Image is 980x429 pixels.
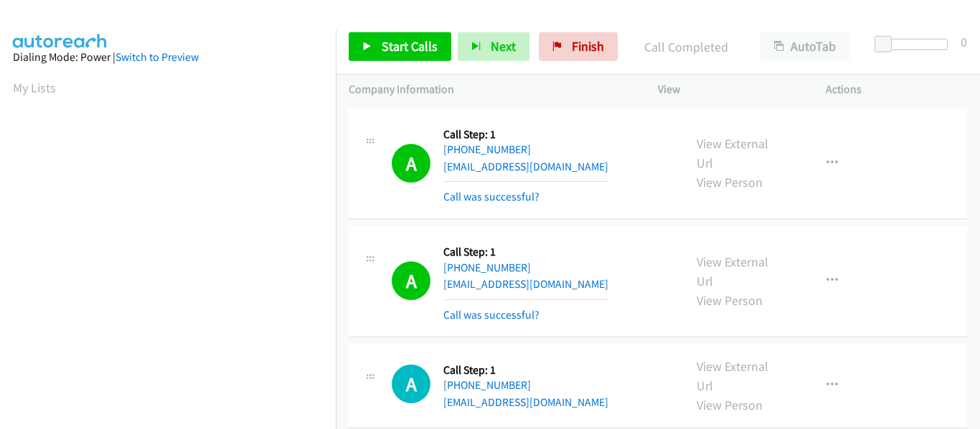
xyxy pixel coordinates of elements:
[572,38,604,54] span: Finish
[382,38,438,54] span: Start Calls
[491,38,516,54] span: Next
[13,49,323,66] div: Dialing Mode: Power |
[697,292,763,309] a: View Person
[760,32,849,61] button: AutoTab
[13,79,56,96] a: My Lists
[392,365,430,403] h1: A
[443,308,540,322] a: Call was successful?
[443,127,608,142] h5: Call Step: 1
[443,378,531,392] a: [PHONE_NUMBER]
[116,50,199,64] a: Switch to Preview
[658,81,800,98] p: View
[637,37,735,57] p: Call Completed
[697,174,763,191] a: View Person
[349,32,451,61] a: Start Calls
[443,245,608,259] h5: Call Step: 1
[443,143,531,156] a: [PHONE_NUMBER]
[443,277,608,291] a: [EMAIL_ADDRESS][DOMAIN_NAME]
[697,135,768,171] a: View External Url
[443,160,608,173] a: [EMAIL_ADDRESS][DOMAIN_NAME]
[697,358,768,394] a: View External Url
[392,365,430,403] div: The call is yet to be attempted
[697,397,763,413] a: View Person
[392,144,430,183] h1: A
[443,261,531,274] a: [PHONE_NUMBER]
[961,32,967,52] div: 0
[882,39,948,50] div: Delay between calls (in seconds)
[392,261,430,300] h1: A
[443,190,540,203] a: Call was successful?
[443,363,608,377] h5: Call Step: 1
[458,32,529,61] button: Next
[443,395,608,409] a: [EMAIL_ADDRESS][DOMAIN_NAME]
[697,254,768,289] a: View External Url
[938,158,980,271] iframe: Resource Center
[539,32,618,61] a: Finish
[349,81,632,98] p: Company Information
[826,81,968,98] p: Actions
